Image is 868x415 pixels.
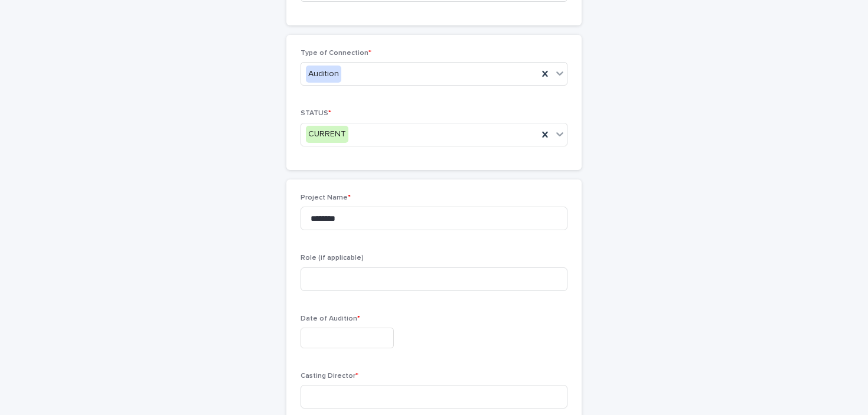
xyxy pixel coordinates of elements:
span: STATUS [301,110,331,117]
span: Project Name [301,194,351,201]
div: CURRENT [306,126,348,143]
span: Casting Director [301,372,358,380]
span: Role (if applicable) [301,254,364,262]
span: Type of Connection [301,50,371,57]
span: Date of Audition [301,315,360,322]
div: Audition [306,66,341,83]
